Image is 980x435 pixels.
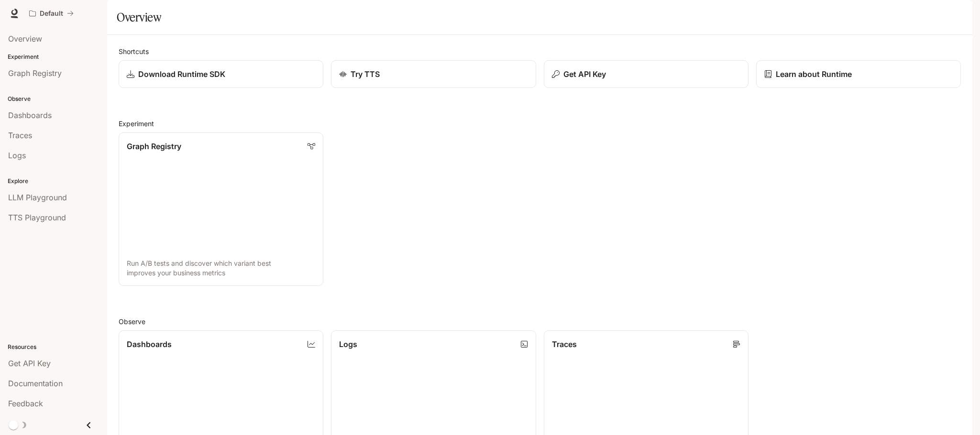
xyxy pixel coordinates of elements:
[544,60,749,88] button: Get API Key
[119,132,323,286] a: Graph RegistryRun A/B tests and discover which variant best improves your business metrics
[119,46,961,56] h2: Shortcuts
[776,68,852,80] p: Learn about Runtime
[563,68,606,80] p: Get API Key
[25,4,78,23] button: All workspaces
[127,141,181,152] p: Graph Registry
[127,338,172,350] p: Dashboards
[339,338,357,350] p: Logs
[331,60,536,88] a: Try TTS
[40,10,63,18] p: Default
[119,60,323,88] a: Download Runtime SDK
[119,119,961,129] h2: Experiment
[119,316,961,326] h2: Observe
[552,338,577,350] p: Traces
[138,68,225,80] p: Download Runtime SDK
[351,68,380,80] p: Try TTS
[756,60,961,88] a: Learn about Runtime
[127,259,315,278] p: Run A/B tests and discover which variant best improves your business metrics
[117,8,161,27] h1: Overview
